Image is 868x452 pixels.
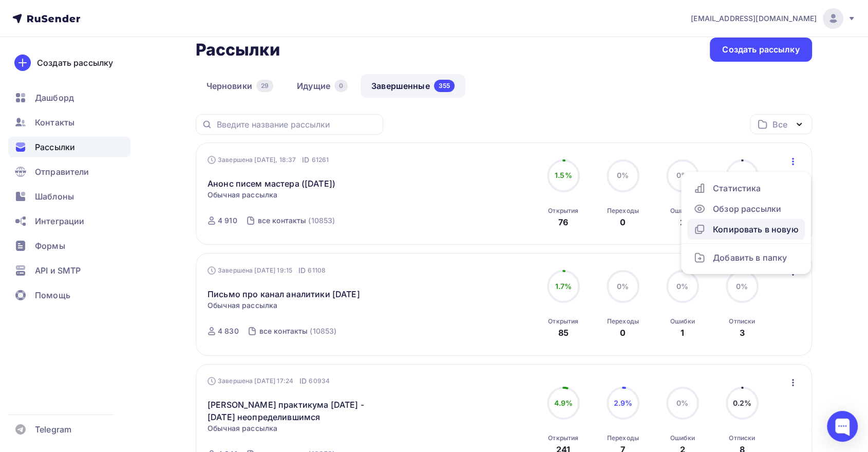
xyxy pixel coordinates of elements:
span: Шаблоны [35,190,74,203]
div: Открытия [548,434,578,442]
div: Отписки [729,434,755,442]
div: 0 [334,80,348,92]
div: 2 [680,216,685,228]
div: Ошибки [670,434,695,442]
div: (10853) [310,326,336,336]
span: Формы [35,240,65,252]
span: 0% [676,399,688,407]
div: Добавить в папку [693,251,799,264]
div: Ошибки [670,317,695,326]
div: Статистика [693,182,799,194]
div: Открытия [548,207,578,215]
span: ID [302,155,309,165]
div: 76 [558,216,568,228]
span: 1.7% [555,282,572,291]
a: Шаблоны [8,186,130,207]
a: Письмо про канал аналитики [DATE] [207,288,360,300]
a: все контакты (10853) [257,212,336,229]
div: Завершена [DATE] 19:15 [207,265,326,276]
span: 0% [676,282,688,291]
a: Отправители [8,161,130,182]
span: Контакты [35,116,74,129]
span: ID [298,265,306,276]
div: все контакты [258,215,307,226]
a: [PERSON_NAME] практикума [DATE] -[DATE] неопределившимся [207,399,384,423]
a: Контакты [8,112,130,133]
span: 0% [617,171,629,179]
div: 3 [740,327,745,339]
div: 4 910 [218,215,237,226]
a: Завершенные355 [361,74,465,98]
a: Дашборд [8,87,130,108]
span: 0% [617,282,629,291]
span: Обычная рассылка [207,190,277,200]
button: Все [750,114,812,134]
span: 0% [736,282,748,291]
span: 61108 [308,265,326,276]
a: [EMAIL_ADDRESS][DOMAIN_NAME] [691,8,856,29]
div: 4 830 [218,326,239,336]
span: Интеграции [35,215,84,227]
span: Telegram [35,423,71,436]
div: Завершена [DATE], 18:37 [207,155,329,165]
div: Создать рассылку [37,57,113,69]
span: 1.5% [555,171,572,179]
span: Обычная рассылка [207,300,277,311]
span: 60934 [309,376,330,386]
a: Рассылки [8,137,130,157]
div: (10853) [308,215,335,226]
span: 0.2% [732,399,751,407]
div: Все [772,118,787,131]
span: 0% [736,171,748,179]
div: 355 [434,80,455,92]
span: Рассылки [35,141,75,153]
input: Введите название рассылки [217,119,377,130]
span: 4.9% [554,399,573,407]
div: 85 [558,327,569,339]
div: Отписки [729,317,755,326]
div: Переходы [607,434,639,442]
div: Копировать в новую [693,223,799,236]
div: 0 [620,327,626,339]
span: Отправители [35,166,89,178]
div: 1 [681,327,684,339]
div: Ошибки [670,207,695,215]
div: 29 [256,80,273,92]
a: Идущие0 [286,74,358,98]
div: все контакты [259,326,308,336]
span: Помощь [35,289,70,301]
a: все контакты (10853) [258,323,338,339]
span: ID [299,376,307,386]
div: Обзор рассылки [693,203,799,215]
div: Переходы [607,207,639,215]
span: API и SMTP [35,264,81,277]
div: Открытия [548,317,578,326]
a: Черновики29 [196,74,285,98]
span: 61261 [312,155,329,165]
span: Обычная рассылка [207,423,277,433]
div: Завершена [DATE] 17:24 [207,376,330,386]
a: Анонс писем мастера ([DATE]) [207,177,335,190]
div: Переходы [607,317,639,326]
span: 0% [676,171,688,179]
a: Формы [8,236,130,256]
div: 0 [620,216,626,228]
span: Дашборд [35,92,74,104]
span: 2.9% [613,399,632,407]
span: [EMAIL_ADDRESS][DOMAIN_NAME] [691,13,817,24]
h2: Рассылки [196,40,280,60]
div: Создать рассылку [722,44,799,56]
